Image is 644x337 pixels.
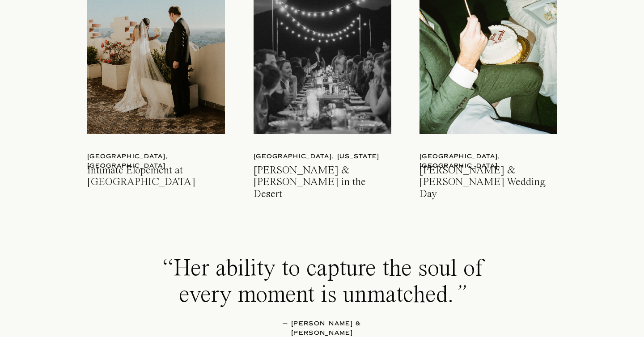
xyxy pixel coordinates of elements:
a: [PERSON_NAME] & [PERSON_NAME] in the Desert [254,165,394,188]
a: [GEOGRAPHIC_DATA], [GEOGRAPHIC_DATA] [419,152,563,161]
a: [GEOGRAPHIC_DATA], [US_STATE] [254,152,397,161]
a: [PERSON_NAME] & [PERSON_NAME] Wedding Day [419,165,559,188]
p: “Her ability to capture the soul of every moment is unmatched. [133,256,511,315]
a: Intimate Elopement at [GEOGRAPHIC_DATA] [87,165,227,188]
i: ” [453,283,466,308]
a: [GEOGRAPHIC_DATA], [GEOGRAPHIC_DATA] [87,152,230,161]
